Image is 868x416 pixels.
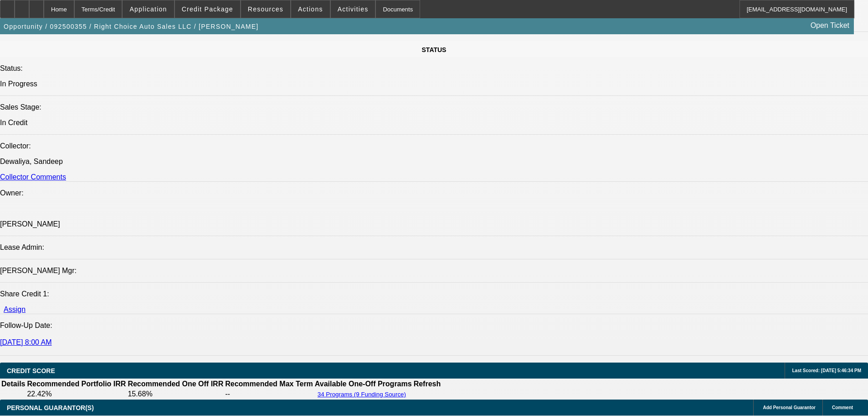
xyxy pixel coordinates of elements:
button: Activities [331,0,375,18]
td: 22.42% [26,390,126,399]
a: Open Ticket [807,18,853,33]
th: Refresh [413,379,442,389]
th: Details [1,379,26,389]
span: STATUS [422,46,447,53]
button: 34 Programs (9 Funding Source) [315,390,409,398]
span: Application [129,5,167,13]
span: Actions [298,5,323,13]
button: Resources [241,0,290,18]
span: PERSONAL GUARANTOR(S) [7,404,94,411]
span: Opportunity / 092500355 / Right Choice Auto Sales LLC / [PERSON_NAME] [4,23,258,30]
a: Assign [4,305,26,313]
td: -- [225,390,313,399]
button: Application [123,0,174,18]
td: 15.68% [127,390,224,399]
span: Credit Package [182,5,233,13]
span: Add Personal Guarantor [763,405,816,410]
th: Recommended One Off IRR [127,379,224,389]
th: Recommended Max Term [225,379,313,389]
span: Comment [832,405,853,410]
span: Resources [248,5,283,13]
span: Activities [338,5,369,13]
button: Credit Package [175,0,240,18]
span: CREDIT SCORE [7,367,55,374]
span: Last Scored: [DATE] 5:46:34 PM [792,368,861,373]
button: Actions [291,0,330,18]
th: Available One-Off Programs [314,379,412,389]
th: Recommended Portfolio IRR [26,379,126,389]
